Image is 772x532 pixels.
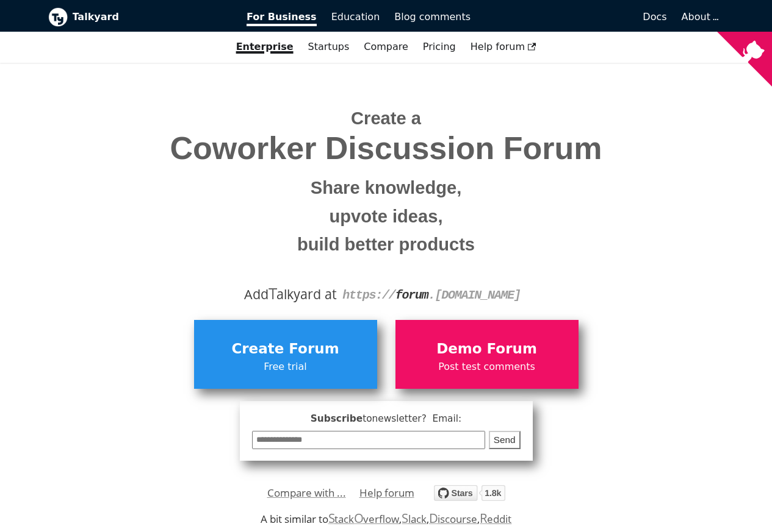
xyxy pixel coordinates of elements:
a: Education [324,7,388,27]
span: Post test comments [402,359,572,375]
button: Send [489,431,521,450]
div: Add alkyard at [57,284,715,305]
strong: forum [395,288,428,302]
span: S [402,509,408,527]
span: Create Forum [200,338,371,361]
small: build better products [57,230,715,259]
small: upvote ideas, [57,202,715,231]
span: to newsletter ? Email: [363,413,461,424]
a: Discourse [429,512,477,526]
a: Pricing [416,37,463,57]
a: Help forum [463,37,544,57]
span: Free trial [200,359,371,375]
a: StackOverflow [328,512,400,526]
span: O [354,509,364,527]
span: Help forum [471,41,536,52]
span: D [429,509,438,527]
span: For Business [247,11,317,26]
span: Blog comments [394,11,471,23]
span: Education [331,11,380,23]
a: For Business [239,7,324,27]
a: Startups [301,37,357,57]
a: Help forum [359,484,414,502]
a: Compare with ... [267,484,346,502]
a: Create ForumFree trial [194,320,377,388]
a: Slack [402,512,426,526]
code: https:// . [DOMAIN_NAME] [342,288,521,302]
span: S [328,509,335,527]
a: Talkyard logoTalkyard [48,7,230,27]
a: Star debiki/talkyard on GitHub [434,487,505,505]
span: Coworker Discussion Forum [57,131,715,166]
a: Reddit [480,512,511,526]
small: Share knowledge, [57,174,715,202]
img: talkyard.svg [434,485,505,501]
a: Demo ForumPost test comments [395,320,579,388]
span: Subscribe [252,411,521,427]
span: Create a [351,108,421,128]
a: Enterprise [229,37,301,57]
a: About [682,11,717,23]
img: Talkyard logo [48,7,68,27]
a: Docs [478,7,674,27]
span: R [480,509,488,527]
span: Docs [643,11,666,23]
b: Talkyard [73,9,230,25]
a: Compare [364,41,408,52]
span: T [269,282,277,304]
a: Blog comments [387,7,478,27]
span: Demo Forum [402,338,572,361]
